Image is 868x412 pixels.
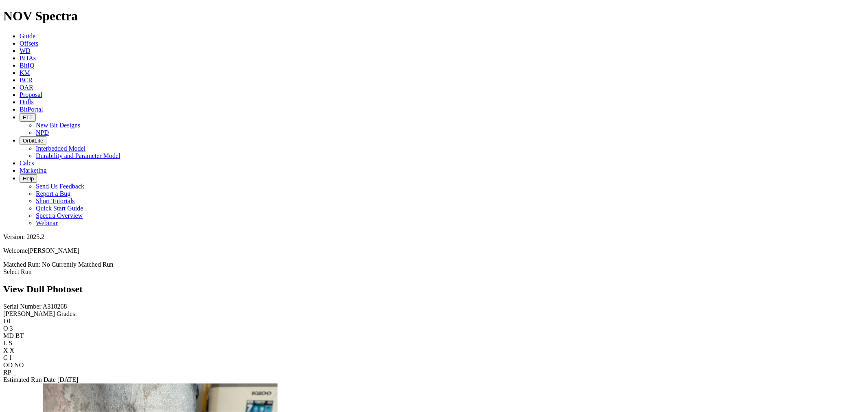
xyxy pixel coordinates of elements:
span: [PERSON_NAME] [28,247,79,254]
a: BitIQ [20,62,34,69]
span: X [10,347,15,354]
a: Calcs [20,160,34,167]
button: FTT [20,113,36,122]
div: [PERSON_NAME] Grades: [3,310,865,318]
span: Help [23,175,34,182]
a: Offsets [20,40,38,47]
div: Version: 2025.2 [3,233,865,241]
span: BT [15,332,24,339]
p: Welcome [3,247,865,254]
a: Select Run [3,268,32,275]
label: RP [3,369,11,376]
a: WD [20,47,31,54]
a: Dulls [20,99,34,105]
a: Marketing [20,167,47,174]
a: Report a Bug [36,190,70,197]
h2: View Dull Photoset [3,284,865,295]
label: Serial Number [3,303,42,310]
a: Short Tutorials [36,197,75,204]
button: OrbitLite [20,136,46,145]
span: S [9,340,12,346]
span: No Currently Matched Run [42,261,114,268]
button: Help [20,174,37,183]
a: Spectra Overview [36,212,83,219]
a: BCR [20,77,33,83]
span: 0 [7,318,10,324]
label: X [3,347,8,354]
a: NPD [36,129,49,136]
h1: NOV Spectra [3,9,865,24]
a: Send Us Feedback [36,183,84,190]
span: FTT [23,114,33,121]
label: I [3,318,5,324]
a: BHAs [20,55,36,61]
span: I [10,354,12,361]
label: G [3,354,8,361]
a: Webinar [36,219,58,226]
a: Proposal [20,91,42,98]
a: Interbedded Model [36,145,85,152]
a: Quick Start Guide [36,205,83,212]
a: Guide [20,33,35,39]
span: 3 [10,325,13,332]
a: Durability and Parameter Model [36,152,120,159]
label: L [3,340,7,346]
span: _ [13,369,16,376]
a: OAR [20,84,33,91]
a: BitPortal [20,106,43,113]
span: [DATE] [57,376,79,383]
label: O [3,325,8,332]
a: New Bit Designs [36,122,80,129]
span: Matched Run: [3,261,40,268]
span: A318268 [43,303,67,310]
span: OrbitLite [23,138,43,144]
label: MD [3,332,14,339]
span: NO [14,362,24,368]
label: OD [3,362,13,368]
label: Estimated Run Date [3,376,56,383]
a: KM [20,69,30,76]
